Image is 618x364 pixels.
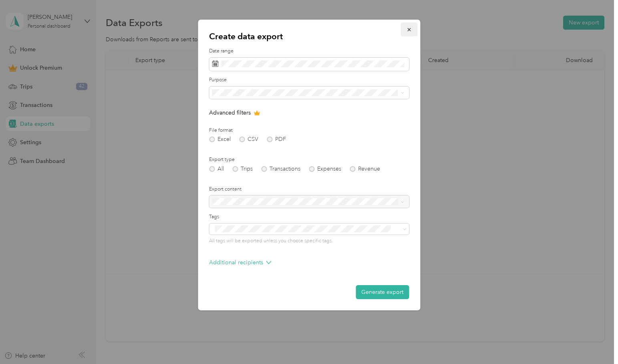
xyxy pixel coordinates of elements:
[209,237,409,245] p: All tags will be exported unless you choose specific tags.
[209,127,409,134] label: File format
[209,109,409,117] p: Advanced filters
[209,186,409,193] label: Export content
[209,48,409,55] label: Date range
[209,156,409,163] label: Export type
[209,213,409,221] label: Tags
[209,31,409,42] p: Create data export
[209,76,409,84] label: Purpose
[573,319,618,364] iframe: Everlance-gr Chat Button Frame
[356,285,409,299] button: Generate export
[209,258,271,267] p: Additional recipients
